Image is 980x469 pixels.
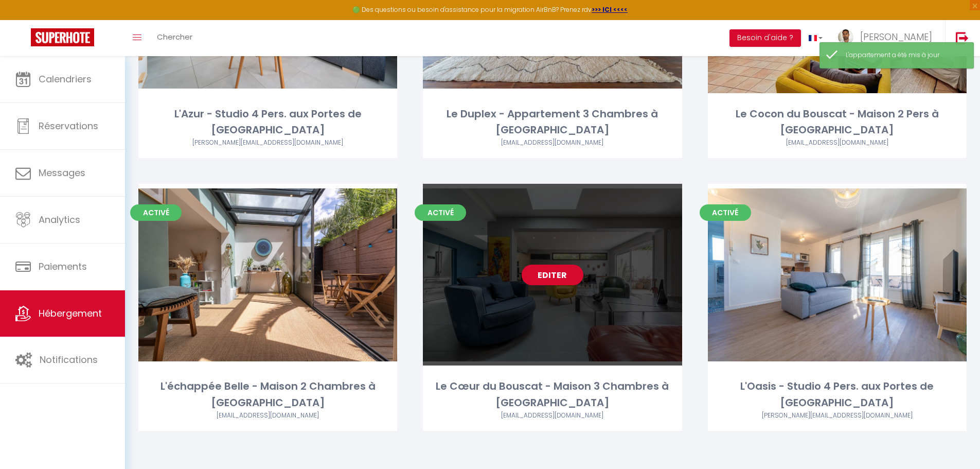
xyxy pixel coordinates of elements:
a: Editer [522,265,583,285]
span: Paiements [39,260,87,273]
div: Airbnb [138,411,397,421]
img: logout [956,31,969,44]
img: Super Booking [31,28,94,46]
button: Besoin d'aide ? [729,29,801,47]
span: Activé [700,204,751,221]
div: L'Oasis - Studio 4 Pers. aux Portes de [GEOGRAPHIC_DATA] [708,378,967,411]
span: Calendriers [39,73,92,85]
div: L'Azur - Studio 4 Pers. aux Portes de [GEOGRAPHIC_DATA] [138,106,397,138]
div: Airbnb [708,411,967,421]
div: Le Duplex - Appartement 3 Chambres à [GEOGRAPHIC_DATA] [423,106,682,138]
span: Analytics [39,213,80,226]
span: Notifications [40,353,98,366]
span: [PERSON_NAME] [860,30,932,43]
div: Airbnb [138,138,397,148]
span: Chercher [157,31,192,42]
span: Activé [130,204,182,221]
span: Messages [39,166,85,179]
a: ... [PERSON_NAME] [830,20,945,56]
div: L'appartement a été mis à jour [846,50,963,60]
img: ... [838,29,853,45]
div: Airbnb [423,138,682,148]
span: Hébergement [39,307,102,320]
span: Réservations [39,119,98,132]
div: Le Cœur du Bouscat - Maison 3 Chambres à [GEOGRAPHIC_DATA] [423,378,682,411]
div: Airbnb [708,138,967,148]
a: >>> ICI <<<< [592,5,628,14]
a: Chercher [149,20,200,56]
div: L'échappée Belle - Maison 2 Chambres à [GEOGRAPHIC_DATA] [138,378,397,411]
div: Le Cocon du Bouscat - Maison 2 Pers à [GEOGRAPHIC_DATA] [708,106,967,138]
div: Airbnb [423,411,682,421]
span: Activé [415,204,466,221]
